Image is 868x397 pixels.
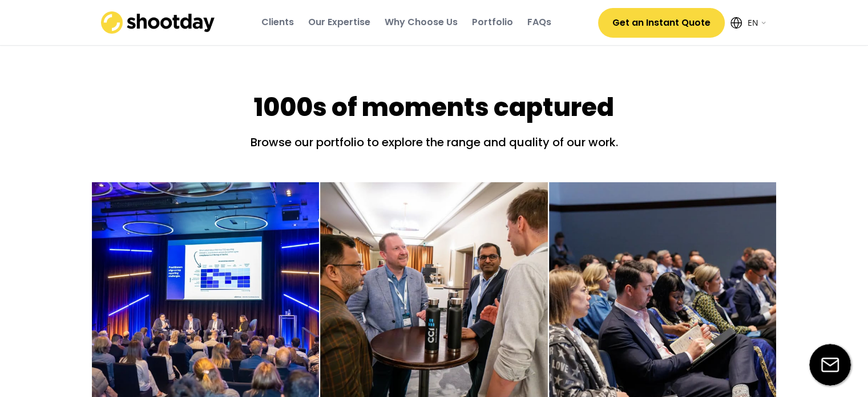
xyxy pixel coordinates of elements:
div: Why Choose Us [385,16,458,29]
button: Get an Instant Quote [598,8,725,38]
div: FAQs [527,16,551,29]
div: Portfolio [472,16,513,29]
div: Our Expertise [308,16,370,29]
img: email-icon%20%281%29.svg [809,344,851,386]
img: Icon%20feather-globe%20%281%29.svg [730,17,742,29]
div: 1000s of moments captured [254,90,614,125]
div: Browse our portfolio to explore the range and quality of our work. [206,134,663,159]
div: Clients [261,16,294,29]
img: shootday_logo.png [101,11,215,34]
